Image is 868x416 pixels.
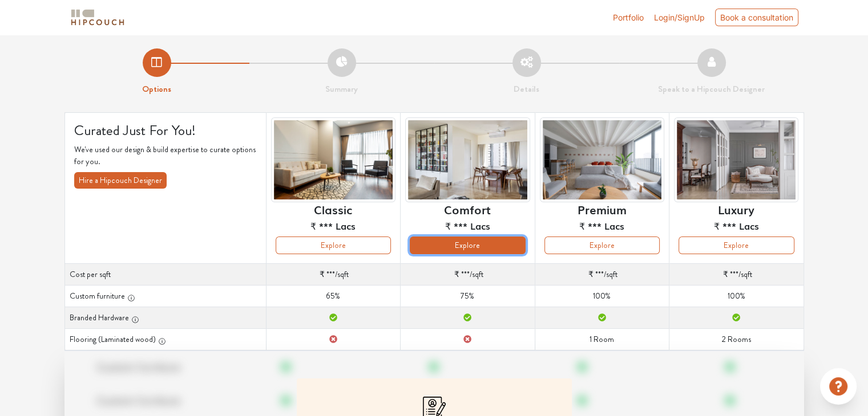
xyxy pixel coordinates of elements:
td: 2 Rooms [669,329,804,350]
td: /sqft [266,264,400,286]
a: Portfolio [613,11,644,23]
img: header-preview [405,117,530,202]
img: header-preview [271,117,395,202]
th: Cost per sqft [64,264,266,286]
td: /sqft [401,264,535,286]
img: header-preview [674,117,798,202]
td: 65% [266,286,400,307]
span: Login/SignUp [654,13,705,22]
td: /sqft [535,264,669,286]
span: logo-horizontal.svg [69,5,126,30]
button: Hire a Hipcouch Designer [74,172,167,189]
img: header-preview [540,117,664,202]
p: We've used our design & build expertise to curate options for you. [74,144,257,168]
strong: Summary [325,83,358,95]
td: 100% [535,286,669,307]
h4: Curated Just For You! [74,122,257,139]
div: Book a consultation [715,9,798,26]
h6: Comfort [444,202,491,216]
th: Flooring (Laminated wood) [64,329,266,350]
th: Branded Hardware [64,307,266,329]
img: logo-horizontal.svg [69,7,126,27]
td: 75% [401,286,535,307]
strong: Details [514,83,539,95]
td: /sqft [669,264,804,286]
td: 1 Room [535,329,669,350]
button: Explore [276,236,391,254]
strong: Speak to a Hipcouch Designer [658,83,765,95]
strong: Options [142,83,171,95]
button: Explore [544,236,660,254]
h6: Classic [314,202,352,216]
th: Custom furniture [64,286,266,307]
td: 100% [669,286,804,307]
h6: Premium [578,202,627,216]
button: Explore [679,236,794,254]
h6: Luxury [718,202,754,216]
button: Explore [410,236,525,254]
